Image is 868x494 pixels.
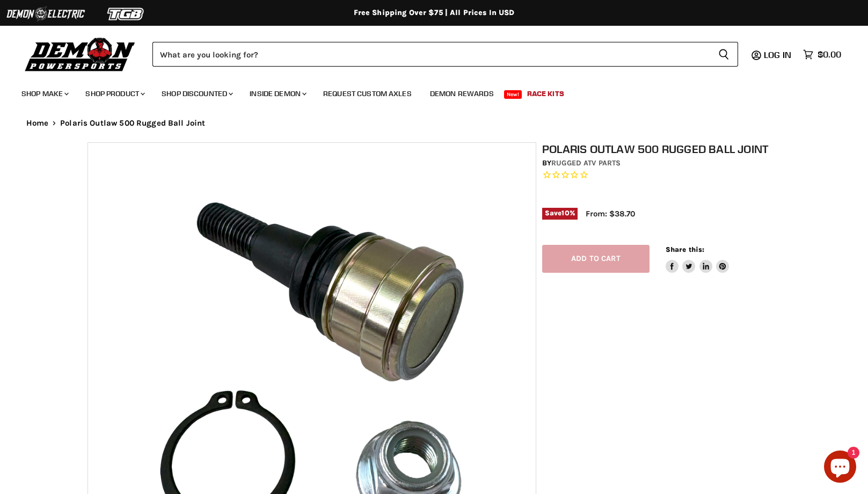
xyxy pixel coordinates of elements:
img: Demon Electric Logo 2 [5,4,86,24]
span: $0.00 [818,49,841,60]
a: Shop Make [13,83,75,105]
a: Race Kits [519,83,572,105]
ul: Main menu [13,78,838,105]
a: Request Custom Axles [315,83,420,105]
span: Rated 0.0 out of 5 stars 0 reviews [542,170,787,181]
a: $0.00 [798,47,847,62]
a: Home [26,119,49,128]
nav: Breadcrumbs [5,119,864,128]
a: Demon Rewards [422,83,502,105]
span: Save % [542,208,578,220]
div: by [542,157,787,169]
div: Free Shipping Over $75 | All Prices In USD [5,8,864,18]
inbox-online-store-chat: Shopify online store chat [821,451,859,485]
span: Log in [764,49,791,60]
a: Rugged ATV Parts [551,158,621,168]
aside: Share this: [666,245,730,273]
img: TGB Logo 2 [86,4,166,24]
a: Log in [759,50,798,60]
a: Shop Product [77,83,151,105]
span: Polaris Outlaw 500 Rugged Ball Joint [60,119,205,128]
span: 10 [561,209,569,217]
span: From: $38.70 [586,209,635,219]
button: Search [710,42,738,67]
input: Search [152,42,710,67]
span: New! [504,90,522,99]
a: Inside Demon [242,83,313,105]
img: Demon Powersports [21,35,139,73]
h1: Polaris Outlaw 500 Rugged Ball Joint [542,142,787,156]
span: Share this: [666,245,704,253]
form: Product [152,42,738,67]
a: Shop Discounted [154,83,239,105]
